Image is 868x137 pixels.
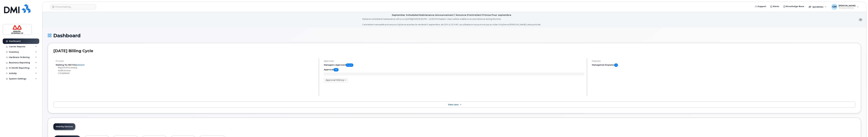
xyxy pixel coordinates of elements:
a: details [77,64,85,66]
h4: Approvals [324,60,584,62]
span: 0 [614,63,618,67]
li: Waiting for Bill Files [56,63,316,66]
span: View Less [448,103,459,106]
h5: Approval [324,68,584,71]
span: 0% [334,68,339,71]
h4: Process [56,60,316,62]
h4: Disputes [592,60,855,62]
button: close notification [859,18,862,21]
h2: [DATE] Billing Cycle [53,49,855,53]
li: Reports Processing [56,66,316,69]
a: Mobility Devices [53,123,75,130]
h5: Managers Approved [324,63,584,67]
h1: Dashboard [48,33,861,38]
div: September Scheduled Maintenance Announcement / Annonce D'entretient Prévue Pour septembre [392,14,511,17]
a: Approval History [324,78,348,82]
li: Audit Invoice [56,69,316,72]
h5: Managerial Disputes [592,63,855,67]
span: 0 of 0 [346,63,353,67]
li: Completed [56,72,316,75]
div: MyServe scheduled maintenance will occur [DATE][DATE] 8:00 PM - 10:00 PM Eastern. Users will be u... [362,18,541,26]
